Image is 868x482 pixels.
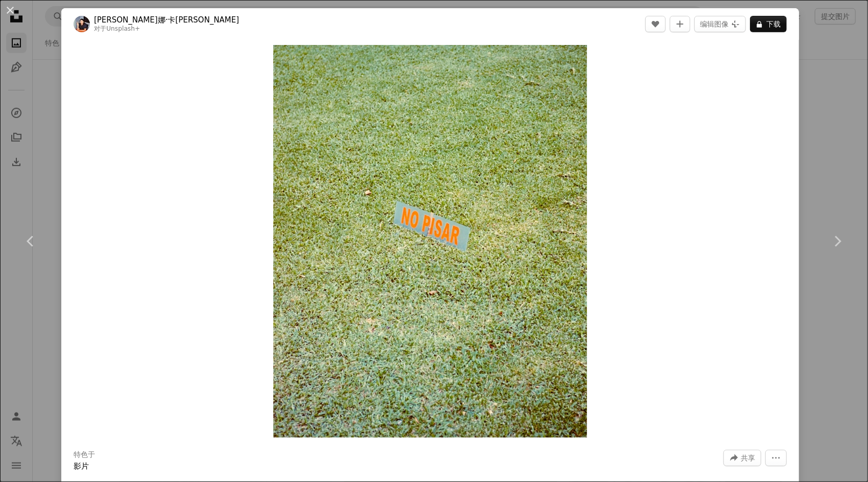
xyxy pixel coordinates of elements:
[700,16,729,32] font: 编辑图像
[670,16,690,32] button: 添加到收藏
[765,450,787,466] button: 更多行动
[694,16,746,32] button: 编辑图像
[94,25,239,33] div: 对于
[750,16,787,32] button: 下载
[74,16,90,32] img: 前往Ivana Cajina的个人资料
[106,25,140,32] a: Unsplash+
[645,16,666,32] button: 喜欢
[766,16,781,32] font: 下载
[74,450,95,460] h3: 特色于
[807,192,868,290] a: Next
[273,45,587,438] button: 放大此图像
[273,45,587,438] img: 坐在草丛中的标志
[74,462,89,471] a: 影片
[723,450,761,466] button: 分享此图片
[94,15,239,25] a: [PERSON_NAME]娜·卡[PERSON_NAME]
[741,450,755,466] span: 共享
